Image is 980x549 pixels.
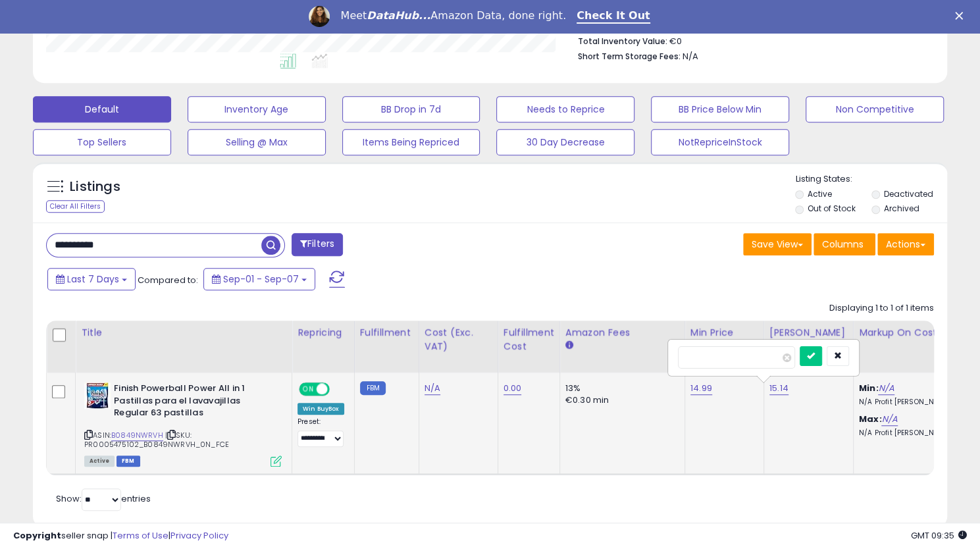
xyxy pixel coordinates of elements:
[682,50,698,63] span: N/A
[565,394,675,406] div: €0.30 min
[114,382,274,423] b: Finish Powerball Power All in 1 Pastillas para el lavavajillas Regular 63 pastillas
[297,403,344,415] div: Win BuyBox
[113,529,168,542] a: Terms of Use
[859,326,973,340] div: Markup on Cost
[565,326,679,340] div: Amazon Fees
[342,96,480,122] button: BB Drop in 7d
[877,233,934,255] button: Actions
[309,6,330,27] img: Profile image for Georgie
[577,51,680,62] b: Short Term Storage Fees:
[878,382,894,395] a: N/A
[56,492,151,505] span: Show: entries
[651,129,789,155] button: NotRepriceInStock
[829,302,934,315] div: Displaying 1 to 1 of 1 items
[769,382,788,395] a: 15.14
[565,340,573,352] small: Amazon Fees.
[116,456,140,467] span: FBM
[853,321,978,373] th: The percentage added to the cost of goods (COGS) that forms the calculator for Min & Max prices.
[859,398,968,407] p: N/A Profit [PERSON_NAME]
[813,233,875,255] button: Columns
[360,381,386,395] small: FBM
[884,203,919,214] label: Archived
[881,413,897,426] a: N/A
[67,273,119,286] span: Last 7 Days
[808,203,856,214] label: Out of Stock
[170,529,228,542] a: Privacy Policy
[690,326,758,340] div: Min Price
[360,326,413,340] div: Fulfillment
[808,188,832,199] label: Active
[33,96,171,122] button: Default
[297,326,349,340] div: Repricing
[111,430,163,441] a: B0849NWRVH
[13,530,228,542] div: seller snap | |
[46,200,105,213] div: Clear All Filters
[188,129,326,155] button: Selling @ Max
[911,529,967,542] span: 2025-09-16 09:35 GMT
[84,456,115,467] span: All listings currently available for purchase on Amazon
[84,430,229,450] span: | SKU: PR0005475102_B0849NWRVH_0N_FCE
[84,382,282,465] div: ASIN:
[47,268,136,290] button: Last 7 Days
[955,12,968,20] div: Close
[188,96,326,122] button: Inventory Age
[503,326,554,353] div: Fulfillment Cost
[651,96,789,122] button: BB Price Below Min
[743,233,812,255] button: Save View
[300,384,317,395] span: ON
[577,9,650,24] a: Check It Out
[503,382,522,395] a: 0.00
[859,429,968,438] p: N/A Profit [PERSON_NAME]
[81,326,286,340] div: Title
[33,129,171,155] button: Top Sellers
[84,382,111,409] img: 51lh+3yV2gL._SL40_.jpg
[223,273,299,286] span: Sep-01 - Sep-07
[859,382,879,394] b: Min:
[795,173,947,186] p: Listing States:
[822,238,864,251] span: Columns
[425,326,492,353] div: Cost (Exc. VAT)
[425,382,440,395] a: N/A
[806,96,944,122] button: Non Competitive
[70,178,120,196] h5: Listings
[690,382,712,395] a: 14.99
[203,268,315,290] button: Sep-01 - Sep-07
[565,382,675,394] div: 13%
[13,529,61,542] strong: Copyright
[297,417,344,447] div: Preset:
[577,32,924,48] li: €0
[328,384,349,395] span: OFF
[769,326,848,340] div: [PERSON_NAME]
[138,274,198,286] span: Compared to:
[577,36,667,47] b: Total Inventory Value:
[859,413,882,425] b: Max:
[292,233,343,256] button: Filters
[496,129,634,155] button: 30 Day Decrease
[496,96,634,122] button: Needs to Reprice
[367,9,430,22] i: DataHub...
[884,188,933,199] label: Deactivated
[340,9,566,22] div: Meet Amazon Data, done right.
[342,129,480,155] button: Items Being Repriced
